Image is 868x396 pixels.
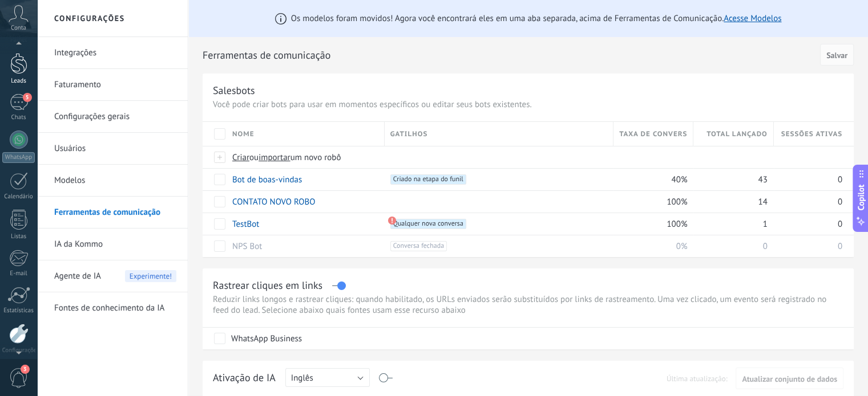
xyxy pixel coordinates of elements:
span: 100% [667,219,687,230]
li: Usuários [37,133,188,165]
span: Experimente! [125,270,176,282]
div: WhatsApp [2,152,35,163]
span: Gatilhos [390,129,428,140]
button: Inglês [285,368,370,387]
a: NPS Bot [232,241,262,252]
a: Ferramentas de comunicação [54,197,176,228]
li: IA da Kommo [37,228,188,260]
a: Fontes de conhecimento da IA [54,292,176,324]
span: Total lançado [706,129,768,140]
a: CONTATO NOVO ROBO [232,197,315,207]
span: 43 [758,174,767,185]
li: Integrações [37,37,188,69]
span: 0 [838,197,842,207]
span: 0 [838,174,842,185]
span: Copilot [855,184,867,210]
li: Fontes de conhecimento da IA [37,292,188,324]
div: Calendário [2,193,35,201]
div: Chats [2,114,35,121]
p: Reduzir links longos e rastrear cliques: quando habilitado, os URLs enviados serão substituídos p... [213,294,843,316]
div: Rastrear cliques em links [213,279,322,292]
button: Salvar [820,44,854,66]
div: 40% [613,169,688,190]
li: Modelos [37,165,188,197]
a: Bot de boas-vindas [232,174,302,185]
span: um novo robô [290,152,341,163]
span: Os modelos foram movidos! Agora você encontrará eles em uma aba separada, acima de Ferramentas de... [291,13,782,24]
div: Salesbots [213,84,255,97]
a: IA da Kommo [54,228,176,260]
div: 100% [613,191,688,213]
li: Faturamento [37,69,188,101]
span: ou [249,152,259,163]
span: 5 [23,93,32,102]
span: Criado na etapa do funil [390,174,466,185]
span: 40% [671,174,687,185]
a: TestBot [232,219,259,230]
span: Agente de IA [54,260,101,292]
div: 0 [774,213,842,235]
span: 1 [762,219,767,230]
div: 1 [693,213,768,235]
div: Ativação de IA [213,371,276,389]
span: Conta [11,25,26,32]
a: Configurações gerais [54,101,176,133]
span: Sessões ativas [781,129,842,140]
div: Leads [2,77,35,85]
span: Nome [232,129,255,140]
a: Agente de IAExperimente! [54,260,176,292]
span: Conversa fechada [390,241,447,251]
a: Usuários [54,133,176,165]
li: Ferramentas de comunicação [37,197,188,228]
div: 0 [774,169,842,190]
li: Agente de IA [37,260,188,292]
span: 0% [676,241,688,252]
div: 0 [774,191,842,213]
span: Inglês [291,373,313,383]
div: 0% [613,235,688,257]
span: 0 [838,241,842,252]
span: Salvar [826,51,847,59]
span: 0 [838,219,842,230]
span: 14 [758,197,767,207]
a: Integrações [54,37,176,69]
span: importar [259,152,290,163]
a: Faturamento [54,69,176,101]
div: Listas [2,233,35,240]
li: Configurações gerais [37,101,188,133]
span: Criar [232,152,249,163]
p: Você pode criar bots para usar em momentos específicos ou editar seus bots existentes. [213,99,843,110]
span: Taxa de conversão [619,129,687,140]
span: 100% [667,197,687,207]
span: 3 [21,365,30,374]
a: Modelos [54,165,176,197]
div: E-mail [2,270,35,277]
div: 100% [613,213,688,235]
div: WhatsApp Business [231,333,302,345]
div: Estatísticas [2,307,35,315]
div: 43 [693,169,768,190]
div: 14 [693,191,768,213]
span: Qualquer nova conversa [390,219,466,229]
div: 0 [774,235,842,257]
a: Acesse Modelos [724,13,781,24]
div: 0 [693,235,768,257]
span: 0 [762,241,767,252]
h2: Ferramentas de comunicação [203,44,816,67]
